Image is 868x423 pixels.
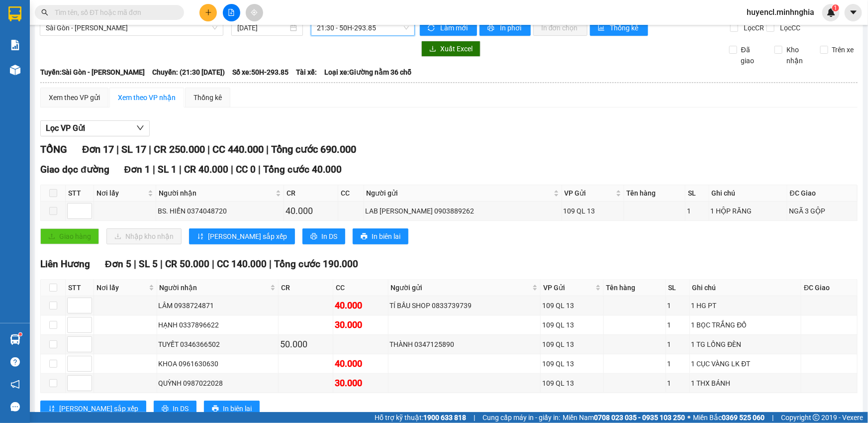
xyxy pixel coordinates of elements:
[685,185,709,202] th: SL
[474,412,475,423] span: |
[541,354,604,374] td: 109 QL 13
[269,258,272,270] span: |
[542,300,602,311] div: 109 QL 13
[251,9,258,16] span: aim
[737,44,767,66] span: Đã giao
[237,22,288,33] input: 12/09/2025
[366,206,560,216] div: LAB [PERSON_NAME] 0903889262
[487,24,496,32] span: printer
[193,92,222,103] div: Thống kê
[542,319,602,330] div: 109 QL 13
[96,282,147,293] span: Nơi lấy
[542,358,602,369] div: 109 QL 13
[333,280,388,296] th: CC
[390,300,539,311] div: TÍ BẦU SHOP 0833739739
[335,376,386,390] div: 30.000
[46,122,85,134] span: Lọc VP Gửi
[66,185,94,202] th: STT
[189,228,295,244] button: sort-ascending[PERSON_NAME] sắp xếp
[711,206,785,216] div: 1 HỘP RĂNG
[541,316,604,335] td: 109 QL 13
[212,405,219,413] span: printer
[709,185,787,202] th: Ghi chú
[668,339,688,350] div: 1
[158,206,282,216] div: BS. HIỀN 0374048720
[121,143,146,155] span: SL 17
[594,414,685,422] strong: 0708 023 035 - 0935 103 250
[159,339,277,350] div: TUYẾT 0346366502
[372,231,400,242] span: In biên lai
[212,258,214,270] span: |
[361,233,368,241] span: printer
[590,20,648,36] button: bar-chartThống kê
[813,414,820,421] span: copyright
[41,9,48,16] span: search
[139,258,158,270] span: SL 5
[40,401,146,417] button: sort-ascending[PERSON_NAME] sắp xếp
[149,143,151,155] span: |
[105,258,131,270] span: Đơn 5
[228,9,235,16] span: file-add
[668,319,688,330] div: 1
[40,258,90,270] span: Liên Hương
[199,4,217,21] button: plus
[390,339,539,350] div: THÀNH 0347125890
[266,143,269,155] span: |
[55,7,172,18] input: Tìm tên, số ĐT hoặc mã đơn
[184,164,228,175] span: CR 40.000
[208,231,287,242] span: [PERSON_NAME] sắp xếp
[335,357,386,371] div: 40.000
[154,143,205,155] span: CR 250.000
[284,185,338,202] th: CR
[49,92,100,103] div: Xem theo VP gửi
[159,188,274,199] span: Người nhận
[482,412,560,423] span: Cung cấp máy in - giấy in:
[159,378,277,389] div: QUỲNH 0987022028
[82,143,114,155] span: Đơn 17
[159,300,277,311] div: LÂM 0938724871
[40,228,99,244] button: uploadGiao hàng
[429,45,436,53] span: download
[118,92,176,103] div: Xem theo VP nhận
[776,22,802,33] span: Lọc CC
[136,124,144,132] span: down
[693,412,765,423] span: Miền Bắc
[296,67,317,78] span: Tài xế:
[153,164,155,175] span: |
[223,403,252,414] span: In biên lai
[668,378,688,389] div: 1
[739,6,822,18] span: huyencl.minhnghia
[668,358,688,369] div: 1
[533,20,587,36] button: In đơn chọn
[335,318,386,332] div: 30.000
[772,412,773,423] span: |
[271,143,356,155] span: Tổng cước 690.000
[691,300,800,311] div: 1 HG PT
[48,405,55,413] span: sort-ascending
[740,22,766,33] span: Lọc CR
[165,258,209,270] span: CR 50.000
[666,280,690,296] th: SL
[832,4,839,11] sup: 1
[205,9,212,16] span: plus
[158,164,177,175] span: SL 1
[353,228,408,244] button: printerIn biên lai
[562,202,624,221] td: 109 QL 13
[801,280,858,296] th: ĐC Giao
[263,164,342,175] span: Tổng cước 40.000
[564,206,622,216] div: 109 QL 13
[722,414,765,422] strong: 0369 525 060
[96,188,146,199] span: Nơi lấy
[46,20,217,35] span: Sài Gòn - Phan Rí
[834,4,837,11] span: 1
[10,65,20,75] img: warehouse-icon
[162,405,169,413] span: printer
[668,300,688,311] div: 1
[598,24,606,32] span: bar-chart
[10,40,20,50] img: solution-icon
[317,20,409,35] span: 21:30 - 50H-293.85
[10,402,20,412] span: message
[302,228,345,244] button: printerIn DS
[543,282,593,293] span: VP Gửi
[116,143,119,155] span: |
